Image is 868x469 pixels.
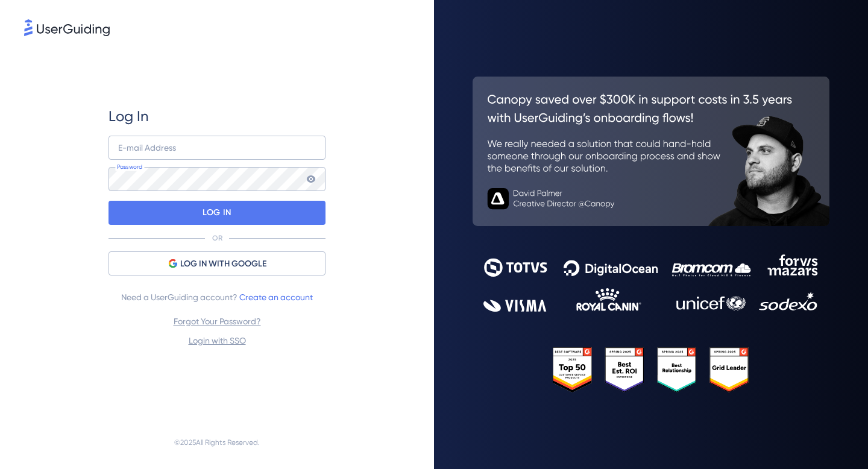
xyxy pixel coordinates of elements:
img: 8faab4ba6bc7696a72372aa768b0286c.svg [24,19,110,36]
p: LOG IN [203,203,231,222]
span: LOG IN WITH GOOGLE [180,257,266,271]
img: 26c0aa7c25a843aed4baddd2b5e0fa68.svg [473,77,829,226]
span: Log In [108,107,149,126]
a: Login with SSO [189,336,246,345]
span: Need a UserGuiding account? [121,290,313,304]
input: example@company.com [108,136,325,160]
a: Forgot Your Password? [174,316,261,326]
span: © 2025 All Rights Reserved. [174,435,260,450]
img: 25303e33045975176eb484905ab012ff.svg [553,347,749,392]
a: Create an account [239,292,313,302]
img: 9302ce2ac39453076f5bc0f2f2ca889b.svg [483,254,819,312]
p: OR [212,233,222,243]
